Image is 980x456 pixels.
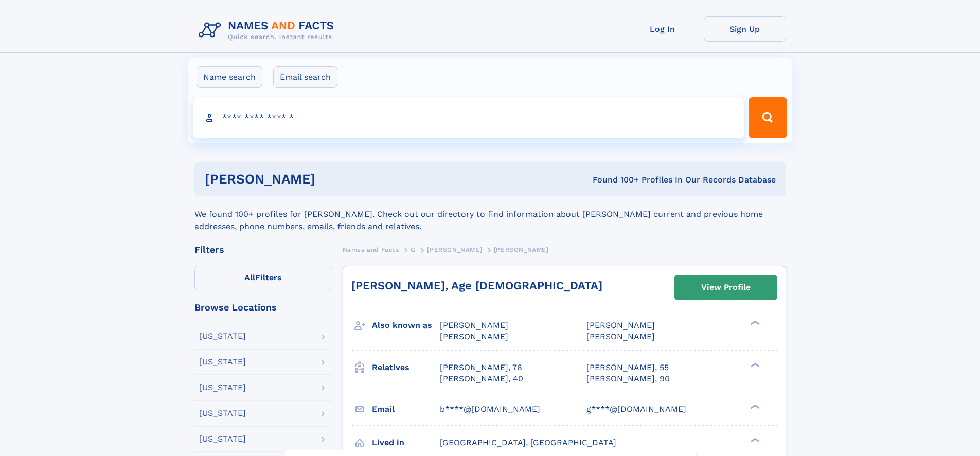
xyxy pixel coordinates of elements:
[199,409,246,417] div: [US_STATE]
[675,275,777,300] a: View Profile
[372,359,440,376] h3: Relatives
[440,332,508,341] span: [PERSON_NAME]
[199,332,246,340] div: [US_STATE]
[372,400,440,418] h3: Email
[621,16,704,42] a: Log In
[748,320,760,326] div: ❯
[194,303,332,312] div: Browse Locations
[372,317,440,334] h3: Also known as
[586,320,655,330] span: [PERSON_NAME]
[454,174,776,186] div: Found 100+ Profiles In Our Records Database
[701,276,751,299] div: View Profile
[194,16,343,44] img: Logo Names and Facts
[440,373,523,385] a: [PERSON_NAME], 40
[194,245,332,254] div: Filters
[586,332,655,341] span: [PERSON_NAME]
[586,373,670,385] a: [PERSON_NAME], 90
[193,97,744,138] input: search input
[749,97,787,138] button: Search Button
[199,384,246,392] div: [US_STATE]
[343,243,399,256] a: Names and Facts
[205,173,454,186] h1: [PERSON_NAME]
[494,246,549,253] span: [PERSON_NAME]
[440,320,508,330] span: [PERSON_NAME]
[273,66,337,88] label: Email search
[440,362,522,373] a: [PERSON_NAME], 76
[440,437,616,447] span: [GEOGRAPHIC_DATA], [GEOGRAPHIC_DATA]
[586,362,669,373] a: [PERSON_NAME], 55
[194,196,786,233] div: We found 100+ profiles for [PERSON_NAME]. Check out our directory to find information about [PERS...
[427,246,482,253] span: [PERSON_NAME]
[351,279,602,292] a: [PERSON_NAME], Age [DEMOGRAPHIC_DATA]
[199,435,246,443] div: [US_STATE]
[194,266,332,290] label: Filters
[748,403,760,410] div: ❯
[748,436,760,443] div: ❯
[411,246,416,253] span: G
[197,66,262,88] label: Name search
[372,434,440,451] h3: Lived in
[748,361,760,368] div: ❯
[704,16,786,42] a: Sign Up
[427,243,482,256] a: [PERSON_NAME]
[244,272,255,282] span: All
[199,358,246,366] div: [US_STATE]
[411,243,416,256] a: G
